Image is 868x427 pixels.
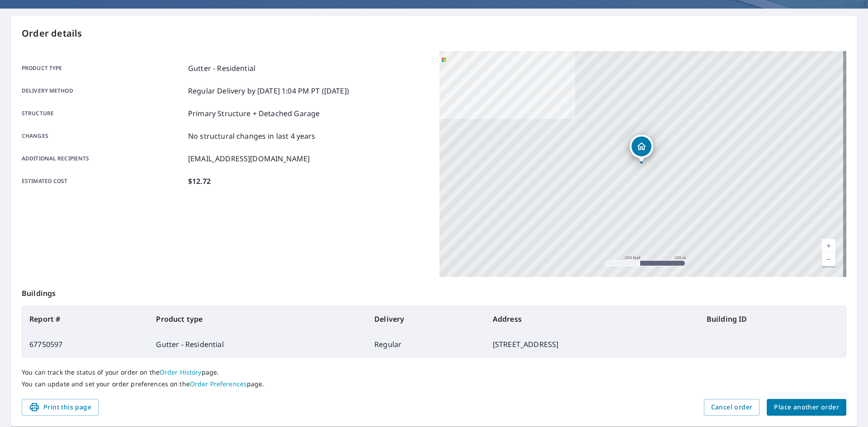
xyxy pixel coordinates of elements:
p: [EMAIL_ADDRESS][DOMAIN_NAME] [188,153,310,164]
td: [STREET_ADDRESS] [486,332,699,357]
p: Regular Delivery by [DATE] 1:04 PM PT ([DATE]) [188,85,349,96]
p: Product type [22,63,184,74]
p: No structural changes in last 4 years [188,131,316,141]
p: Primary Structure + Detached Garage [188,108,320,119]
button: Print this page [22,399,99,416]
a: Order History [160,368,202,376]
p: Structure [22,108,184,119]
p: Buildings [22,277,846,306]
a: Current Level 17, Zoom Out [822,253,835,266]
p: You can update and set your order preferences on the page. [22,380,846,388]
span: Place another order [774,402,839,413]
th: Report # [22,306,149,332]
span: Print this page [29,402,91,413]
td: Regular [367,332,486,357]
a: Order Preferences [190,380,247,388]
th: Product type [149,306,367,332]
th: Address [486,306,699,332]
p: Order details [22,27,846,40]
button: Cancel order [704,399,760,416]
div: Dropped pin, building 1, Residential property, 1622 Melrose St Garland, TX 75042 [630,135,653,163]
th: Delivery [367,306,486,332]
a: Current Level 17, Zoom In [822,239,835,253]
td: 67750597 [22,332,149,357]
p: Estimated cost [22,176,184,187]
p: $12.72 [188,176,211,187]
td: Gutter - Residential [149,332,367,357]
p: Additional recipients [22,153,184,164]
span: Cancel order [711,402,753,413]
p: You can track the status of your order on the page. [22,368,846,376]
p: Gutter - Residential [188,63,255,74]
button: Place another order [767,399,846,416]
th: Building ID [699,306,846,332]
p: Delivery method [22,85,184,96]
p: Changes [22,131,184,141]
